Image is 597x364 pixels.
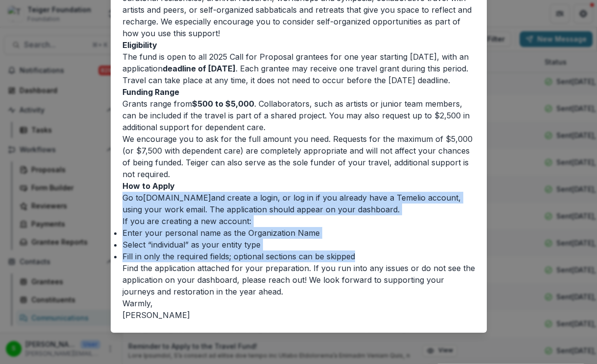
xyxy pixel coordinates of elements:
[122,40,157,50] strong: Eligibility
[122,133,475,180] p: We encourage you to ask for the full amount you need. Requests for the maximum of $5,000 (or $7,5...
[192,99,254,109] strong: $500 to $5,000
[122,239,475,250] p: Select “individual” as your entity type
[143,193,211,203] a: [DOMAIN_NAME]
[122,181,175,191] strong: How to Apply
[122,87,179,97] strong: Funding Range
[122,39,475,86] p: The fund is open to all 2025 Call for Proposal grantees for one year starting [DATE], with an app...
[122,262,475,297] p: Find the application attached for your preparation. If you run into any issues or do not see the ...
[163,64,236,73] strong: deadline of [DATE]
[122,250,475,262] p: Fill in only the required fields; optional sections can be skipped
[122,297,475,321] p: Warmly, [PERSON_NAME]
[122,98,475,133] p: Grants range from . Collaborators, such as artists or junior team members, can be included if the...
[122,180,475,215] p: Go to and create a login, or log in if you already have a Temelio account, using your work email....
[122,227,475,239] p: Enter your personal name as the Organization Name
[122,215,475,227] p: If you are creating a new account:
